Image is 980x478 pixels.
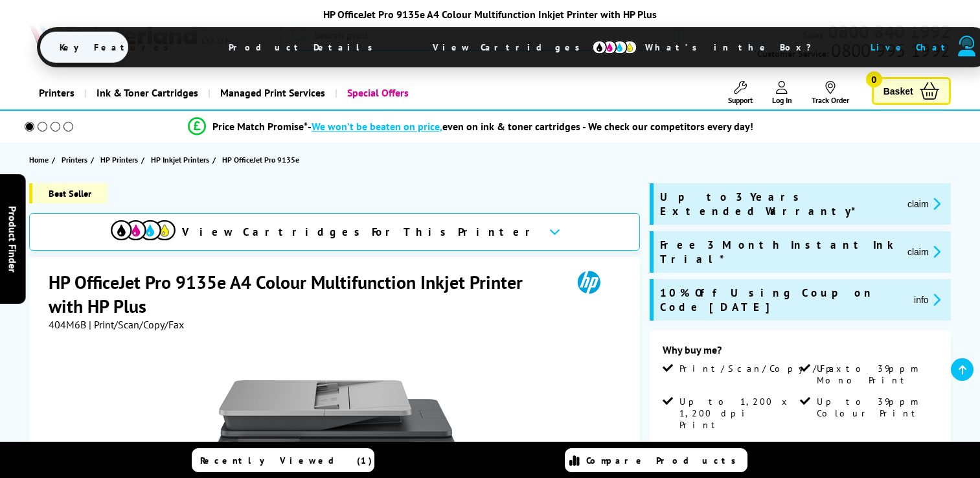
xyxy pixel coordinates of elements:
[209,32,399,63] span: Product Details
[904,244,944,259] button: promo-description
[182,225,538,239] span: View Cartridges For This Printer
[84,76,208,109] a: Ink & Toner Cartridges
[89,318,184,331] span: | Print/Scan/Copy/Fax
[62,153,87,166] span: Printers
[308,120,753,133] div: - even on ink & toner cartridges - We check our competitors every day!
[679,396,797,431] span: Up to 1,200 x 1,200 dpi Print
[111,220,176,240] img: cmyk-icon.svg
[192,448,374,472] a: Recently Viewed (1)
[29,153,49,166] span: Home
[904,196,944,211] button: promo-description
[6,206,19,273] span: Product Finder
[29,183,108,203] span: Best Seller
[586,455,743,466] span: Compare Products
[212,120,308,133] span: Price Match Promise*
[100,153,141,166] a: HP Printers
[37,8,944,21] div: HP OfficeJet Pro 9135e A4 Colour Multifunction Inkjet Printer with HP Plus
[565,448,747,472] a: Compare Products
[29,153,52,166] a: Home
[817,363,935,386] span: Up to 39ppm Mono Print
[728,95,753,105] span: Support
[49,318,86,331] span: 404M6B
[49,270,559,318] h1: HP OfficeJet Pro 9135e A4 Colour Multifunction Inkjet Printer with HP Plus
[208,76,335,109] a: Managed Print Services
[817,396,935,419] span: Up to 39ppm Colour Print
[200,455,372,466] span: Recently Viewed (1)
[29,76,84,109] a: Printers
[100,153,138,166] span: HP Printers
[222,153,302,166] a: HP OfficeJet Pro 9135e
[97,76,198,109] span: Ink & Toner Cartridges
[335,76,418,109] a: Special Offers
[592,40,637,54] img: cmyk-icon.svg
[883,82,913,100] span: Basket
[6,115,935,138] li: modal_Promise
[626,32,843,63] span: What’s in the Box?
[660,238,897,266] span: Free 3 Month Instant Ink Trial*
[812,81,849,105] a: Track Order
[772,81,792,105] a: Log In
[728,81,753,105] a: Support
[871,41,951,53] span: Live Chat
[151,153,209,166] span: HP Inkjet Printers
[660,190,897,218] span: Up to 3 Years Extended Warranty*
[62,153,91,166] a: Printers
[663,343,937,363] div: Why buy me?
[559,270,619,294] img: HP
[222,153,299,166] span: HP OfficeJet Pro 9135e
[772,95,792,105] span: Log In
[679,363,846,374] span: Print/Scan/Copy/Fax
[413,30,611,64] span: View Cartridges
[40,32,195,63] span: Key Features
[679,440,787,452] span: HP+ Eligible
[660,286,904,314] span: 10% Off Using Coupon Code [DATE]
[958,36,976,56] img: user-headset-duotone.svg
[312,120,442,133] span: We won’t be beaten on price,
[872,77,951,105] a: Basket 0
[151,153,212,166] a: HP Inkjet Printers
[866,71,882,87] span: 0
[910,292,944,307] button: promo-description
